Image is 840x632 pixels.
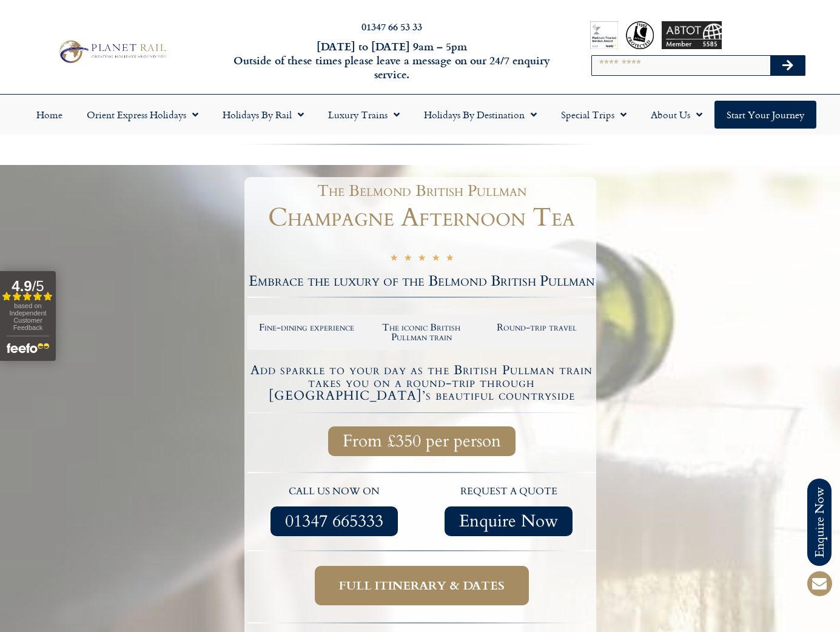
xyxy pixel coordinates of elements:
h2: Round-trip travel [485,323,588,332]
span: 01347 665333 [285,514,383,529]
button: Search [770,56,805,75]
a: 01347 66 53 33 [361,19,422,33]
h6: [DATE] to [DATE] 9am – 5pm Outside of these times please leave a message on our 24/7 enquiry serv... [227,39,557,82]
a: 01347 665333 [270,506,398,536]
a: Enquire Now [445,506,573,536]
img: Planet Rail Train Holidays Logo [55,38,169,66]
h1: The Belmond British Pullman [254,183,590,199]
nav: Menu [6,101,834,129]
a: From £350 per person [328,426,516,456]
a: Special Trips [549,101,639,129]
p: request a quote [428,484,590,500]
i: ★ [404,252,412,266]
a: Start your Journey [714,101,816,129]
i: ★ [418,252,426,266]
span: Enquire Now [459,514,558,529]
h1: Champagne Afternoon Tea [247,205,596,230]
a: Home [24,101,75,129]
i: ★ [432,252,440,266]
span: Full itinerary & dates [339,578,505,593]
h2: Fine-dining experience [255,323,358,332]
h2: The iconic British Pullman train [370,323,473,342]
a: Holidays by Rail [210,101,316,129]
i: ★ [390,252,398,266]
span: From £350 per person [343,434,501,449]
div: 5/5 [390,250,454,266]
a: About Us [639,101,714,129]
i: ★ [446,252,454,266]
a: Luxury Trains [316,101,412,129]
h4: Add sparkle to your day as the British Pullman train takes you on a round-trip through [GEOGRAPHI... [249,364,594,402]
h2: Embrace the luxury of the Belmond British Pullman [247,274,596,289]
a: Full itinerary & dates [315,566,529,605]
a: Holidays by Destination [412,101,549,129]
p: call us now on [254,484,416,500]
a: Orient Express Holidays [75,101,210,129]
